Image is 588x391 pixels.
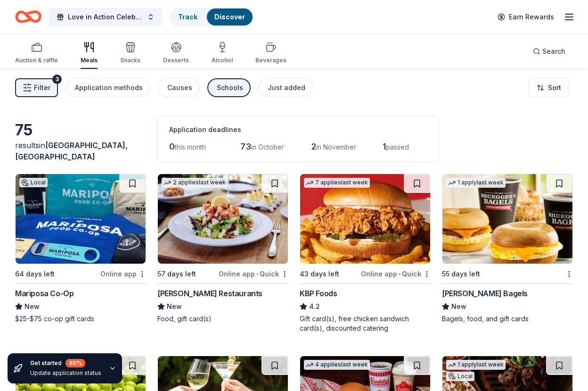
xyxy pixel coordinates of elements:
div: 43 days left [300,268,339,280]
span: New [24,301,40,312]
span: Filter [34,82,50,93]
div: Causes [167,82,192,93]
img: Image for KBP Foods [300,174,430,264]
span: Search [542,46,565,57]
span: this month [175,143,206,151]
button: TrackDiscover [170,8,253,26]
div: Online app [100,268,146,280]
a: Image for Bruegger's Bagels1 applylast week55 days left[PERSON_NAME] BagelsNewBagels, food, and g... [442,174,573,324]
button: Snacks [120,38,140,69]
button: Search [525,42,573,61]
span: • [399,270,400,278]
div: 64 days left [15,268,55,280]
button: Causes [158,78,200,97]
a: Discover [214,13,245,21]
div: 57 days left [157,268,196,280]
span: in October [251,143,284,151]
button: Filter3 [15,78,58,97]
div: KBP Foods [300,288,337,299]
a: Earn Rewards [492,8,560,25]
div: Application deadlines [169,124,427,135]
div: Meals [81,57,98,64]
div: 4 applies last week [304,360,370,370]
div: Food, gift card(s) [157,314,288,324]
a: Home [15,6,41,28]
div: results [15,140,146,162]
div: Mariposa Co-Op [15,288,73,299]
div: [PERSON_NAME] Bagels [442,288,528,299]
span: 0 [169,141,175,151]
button: Sort [529,78,569,97]
span: New [451,301,466,312]
a: Image for Cameron Mitchell Restaurants2 applieslast week57 days leftOnline app•Quick[PERSON_NAME]... [157,174,288,324]
div: Local [446,372,474,381]
button: Beverages [255,38,286,69]
div: $25-$75 co-op gift cards [15,314,146,324]
div: 2 applies last week [162,178,228,188]
div: 55 days left [442,268,480,280]
div: Just added [268,82,305,93]
div: 80 % [65,359,85,367]
img: Image for Mariposa Co-Op [16,174,146,264]
div: Gift card(s), free chicken sandwich card(s), discounted catering [300,314,431,333]
div: 1 apply last week [446,178,506,188]
span: New [167,301,182,312]
div: Update application status [30,369,101,377]
div: 3 [52,75,62,84]
div: 75 [15,121,146,140]
div: Schools [217,82,243,93]
a: Image for KBP Foods7 applieslast week43 days leftOnline app•QuickKBP Foods4.2Gift card(s), free c... [300,174,431,333]
span: • [256,270,258,278]
div: Local [19,178,48,187]
span: passed [386,143,409,151]
div: Get started [30,359,101,367]
button: Schools [207,78,251,97]
span: in [15,141,128,161]
a: Image for Mariposa Co-OpLocal64 days leftOnline appMariposa Co-OpNew$25-$75 co-op gift cards [15,174,146,324]
span: 73 [240,141,251,151]
div: [PERSON_NAME] Restaurants [157,288,262,299]
div: Online app Quick [361,268,431,280]
button: Auction & raffle [15,38,58,69]
span: 4.2 [309,301,320,312]
span: Sort [548,82,561,93]
div: Bagels, food, and gift cards [442,314,573,324]
button: Just added [258,78,313,97]
button: Alcohol [212,38,233,69]
div: Online app Quick [219,268,288,280]
img: Image for Bruegger's Bagels [442,174,572,264]
div: Beverages [255,57,286,64]
span: 1 [383,141,386,151]
div: Desserts [163,57,189,64]
button: Meals [81,38,98,69]
span: 2 [311,141,316,151]
a: Track [178,13,197,21]
button: Application methods [65,78,150,97]
div: Alcohol [212,57,233,64]
div: Snacks [120,57,140,64]
div: 1 apply last week [446,360,506,370]
div: 7 applies last week [304,178,370,188]
span: Love in Action Celebration [68,11,143,23]
span: in November [316,143,356,151]
span: [GEOGRAPHIC_DATA], [GEOGRAPHIC_DATA] [15,141,128,161]
div: Auction & raffle [15,57,58,64]
button: Love in Action Celebration [49,8,162,26]
img: Image for Cameron Mitchell Restaurants [158,174,288,264]
div: Application methods [75,82,143,93]
button: Desserts [163,38,189,69]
